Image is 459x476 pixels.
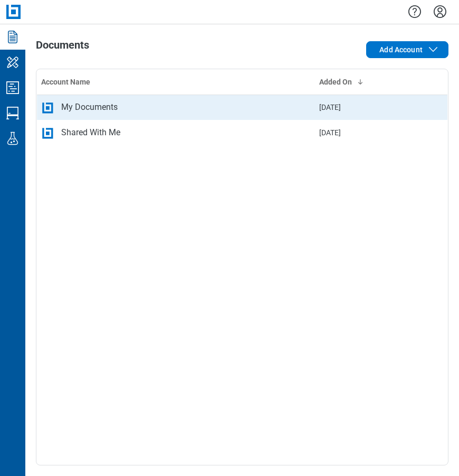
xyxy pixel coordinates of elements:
[432,3,448,21] button: Settings
[319,77,393,87] div: Added On
[36,39,89,56] h1: Documents
[315,120,397,145] td: [DATE]
[315,95,397,120] td: [DATE]
[41,77,311,87] div: Account Name
[4,29,21,45] svg: Documents
[61,101,118,114] div: My Documents
[4,130,21,147] svg: Labs
[4,79,21,96] svg: Studio Projects
[61,126,120,139] div: Shared With Me
[379,44,423,55] span: Add Account
[4,105,21,122] svg: Studio Sessions
[4,54,21,71] svg: My Workspace
[36,69,448,146] table: bb-data-table
[366,41,448,58] button: Add Account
